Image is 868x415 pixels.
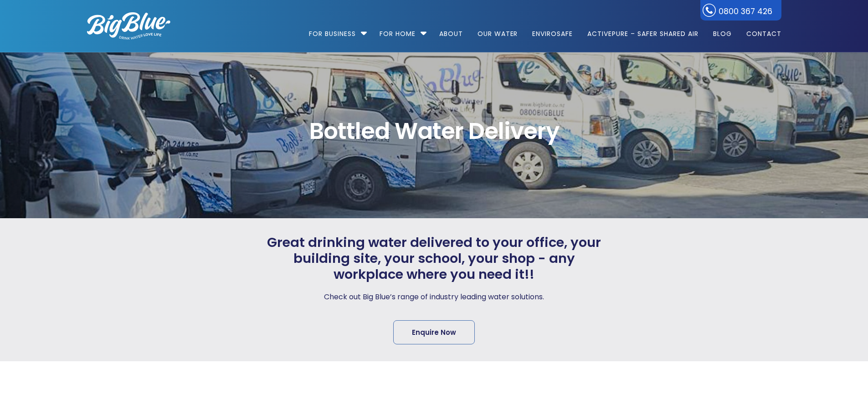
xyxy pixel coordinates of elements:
span: Bottled Water Delivery [87,120,781,143]
a: Enquire Now [393,320,475,344]
span: Great drinking water delivered to your office, your building site, your school, your shop - any w... [265,235,604,282]
img: logo [87,12,170,40]
p: Check out Big Blue’s range of industry leading water solutions. [265,291,604,303]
